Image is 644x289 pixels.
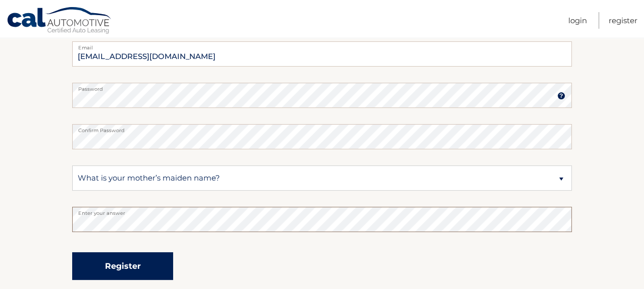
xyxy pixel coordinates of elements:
label: Enter your answer [72,207,572,215]
img: tooltip.svg [557,92,565,100]
a: Login [568,12,587,29]
a: Cal Automotive [7,7,113,36]
label: Password [72,83,572,91]
a: Register [609,12,637,29]
label: Email [72,41,572,49]
label: Confirm Password [72,124,572,132]
input: Email [72,41,572,67]
button: Register [72,252,173,280]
